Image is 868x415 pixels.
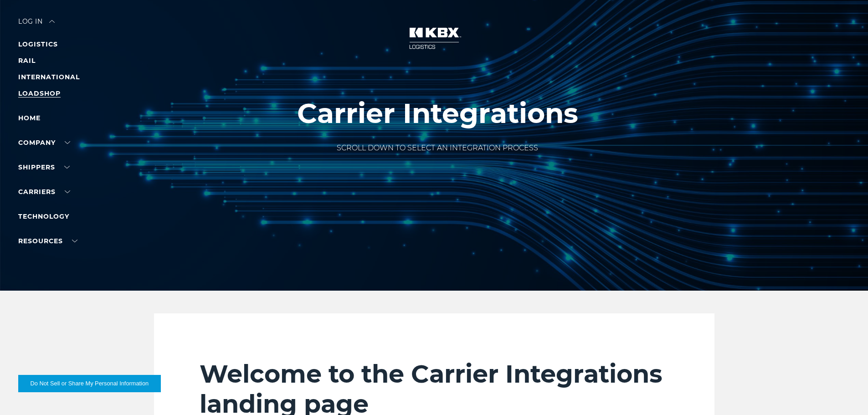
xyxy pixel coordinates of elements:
img: arrow [49,20,55,23]
a: Carriers [18,188,70,196]
img: kbx logo [400,18,468,58]
a: INTERNATIONAL [18,73,80,81]
a: LOADSHOP [18,89,61,97]
button: Do Not Sell or Share My Personal Information [18,375,161,392]
a: SHIPPERS [18,163,70,171]
a: RAIL [18,56,36,65]
a: Technology [18,212,69,220]
a: RESOURCES [18,237,77,245]
p: SCROLL DOWN TO SELECT AN INTEGRATION PROCESS [297,143,578,154]
a: Home [18,114,41,122]
div: Log in [18,18,55,31]
a: Company [18,138,70,147]
a: LOGISTICS [18,40,58,48]
h1: Carrier Integrations [297,98,578,129]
